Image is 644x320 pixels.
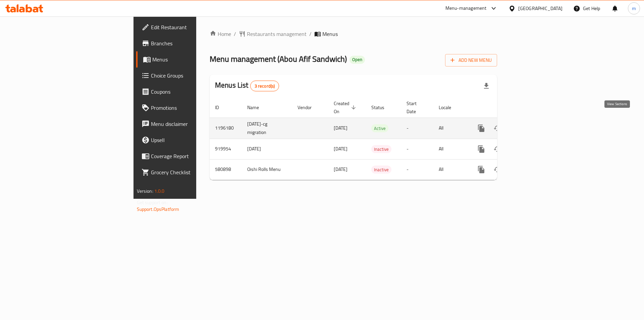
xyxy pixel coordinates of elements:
span: Upsell [151,136,236,144]
a: Promotions [136,100,241,116]
span: Edit Restaurant [151,23,236,31]
span: Start Date [407,99,425,116]
td: - [401,139,433,159]
span: [DATE] [334,165,347,174]
span: Coupons [151,88,236,96]
span: Branches [151,39,236,47]
span: Menu disclaimer [151,120,236,128]
span: Grocery Checklist [151,168,236,176]
span: Locale [439,103,460,111]
div: Inactive [371,145,391,153]
div: [GEOGRAPHIC_DATA] [518,5,562,12]
span: [DATE] [334,144,347,153]
span: Open [350,57,365,62]
td: Oishi Rolls Menu [242,159,292,180]
span: Created On [334,99,358,116]
button: Change Status [489,162,505,178]
span: Menus [322,30,338,38]
a: Restaurants management [239,30,307,38]
span: [DATE] [334,124,347,132]
td: All [433,118,468,139]
td: - [401,118,433,139]
span: Promotions [151,104,236,112]
span: Vendor [298,103,320,111]
span: Add New Menu [450,56,492,64]
a: Branches [136,35,241,51]
span: Choice Groups [151,72,236,80]
span: Name [247,103,268,111]
h2: Menus List [215,80,279,91]
div: Menu-management [445,4,487,12]
span: Inactive [371,145,391,153]
a: Menu disclaimer [136,116,241,132]
a: Choice Groups [136,67,241,84]
span: 1.0.0 [154,187,165,195]
span: Get support on: [137,198,168,207]
td: [DATE] [242,139,292,159]
th: Actions [468,97,543,118]
a: Edit Restaurant [136,19,241,35]
div: Export file [478,78,494,94]
span: Active [371,125,388,132]
button: Add New Menu [445,54,497,66]
div: Inactive [371,166,391,174]
span: Menus [152,55,236,63]
a: Upsell [136,132,241,148]
a: Grocery Checklist [136,164,241,180]
span: Restaurants management [247,30,307,38]
button: Change Status [489,141,505,157]
span: 3 record(s) [251,83,279,89]
a: Coverage Report [136,148,241,164]
span: Menu management ( Abou Afif Sandwich ) [210,51,347,66]
button: more [473,162,489,178]
span: Version: [137,187,153,195]
span: Inactive [371,166,391,174]
nav: breadcrumb [210,30,497,38]
button: more [473,141,489,157]
span: Coverage Report [151,152,236,160]
li: / [309,30,312,38]
div: Active [371,124,388,132]
span: m [632,5,636,12]
span: ID [215,103,228,111]
td: [DATE]-cg migration [242,118,292,139]
a: Menus [136,51,241,67]
a: Support.OpsPlatform [137,205,179,214]
table: enhanced table [210,97,543,180]
a: Coupons [136,84,241,100]
td: - [401,159,433,180]
td: All [433,159,468,180]
button: more [473,120,489,136]
div: Open [350,56,365,64]
div: Total records count [250,81,279,91]
td: All [433,139,468,159]
span: Status [371,103,393,111]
